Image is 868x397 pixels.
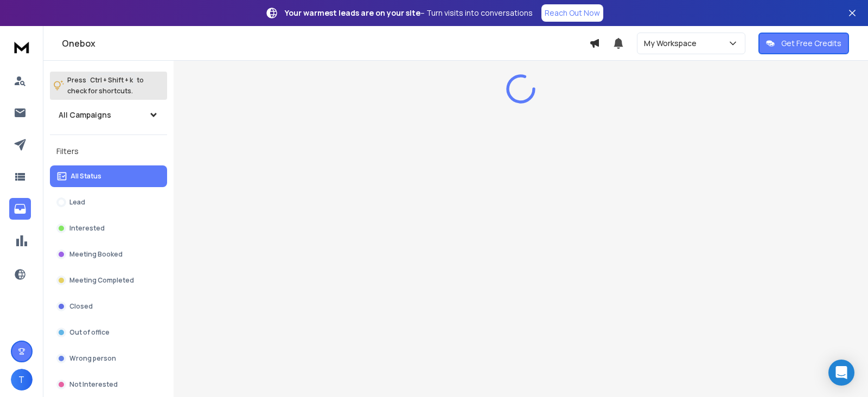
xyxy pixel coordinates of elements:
p: All Status [71,172,101,181]
button: All Campaigns [50,104,167,126]
p: Wrong person [69,354,116,363]
button: Meeting Completed [50,270,167,291]
p: Closed [69,302,93,311]
button: Closed [50,296,167,317]
p: Get Free Credits [781,38,841,49]
button: Get Free Credits [758,33,849,54]
h1: All Campaigns [59,110,111,120]
p: – Turn visits into conversations [285,8,533,18]
strong: Your warmest leads are on your site [285,8,420,18]
h1: Onebox [62,37,589,50]
button: Out of office [50,322,167,343]
p: Meeting Booked [69,250,123,259]
p: My Workspace [644,38,701,49]
p: Lead [69,198,85,207]
button: Lead [50,191,167,213]
button: Meeting Booked [50,244,167,265]
h3: Filters [50,144,167,159]
button: All Status [50,165,167,187]
div: Open Intercom Messenger [828,360,854,386]
button: T [11,369,33,390]
button: Interested [50,217,167,239]
span: Ctrl + Shift + k [88,74,135,86]
p: Press to check for shortcuts. [67,75,144,97]
p: Out of office [69,328,110,337]
p: Interested [69,224,105,233]
p: Reach Out Now [545,8,600,18]
p: Meeting Completed [69,276,134,285]
img: logo [11,37,33,57]
a: Reach Out Now [541,4,603,22]
button: Not Interested [50,374,167,395]
button: Wrong person [50,348,167,369]
p: Not Interested [69,380,118,389]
